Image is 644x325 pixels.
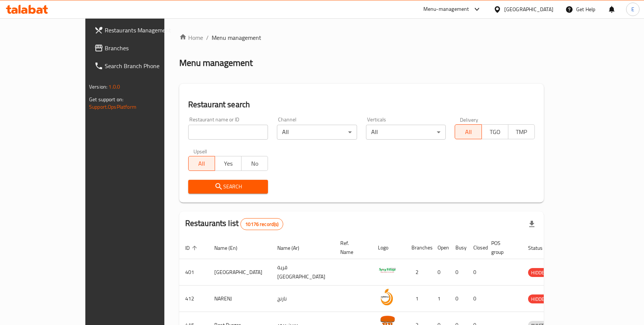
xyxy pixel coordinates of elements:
span: Branches [105,44,187,52]
td: 2 [405,259,432,286]
button: Search [188,180,268,194]
a: Search Branch Phone [88,57,193,75]
div: Export file [523,215,541,233]
label: Upsell [193,149,207,154]
td: 401 [179,259,208,286]
span: Search [194,182,262,191]
th: Closed [467,236,485,259]
th: Open [432,236,449,259]
button: No [241,156,268,171]
span: TMP [511,127,532,137]
span: ID [185,243,199,252]
span: Yes [218,158,239,169]
button: TGO [482,124,508,139]
span: All [458,127,479,137]
span: POS group [491,239,513,257]
td: 0 [467,259,485,286]
h2: Restaurant search [188,99,535,110]
td: 0 [467,286,485,312]
td: نارنج [271,286,334,312]
span: Ref. Name [340,239,363,257]
div: Menu-management [423,5,469,14]
button: Yes [215,156,241,171]
td: 412 [179,286,208,312]
nav: breadcrumb [179,33,544,42]
span: Menu management [212,33,261,42]
span: Status [528,243,552,252]
span: Search Branch Phone [105,61,187,70]
td: 0 [449,259,467,286]
button: All [188,156,215,171]
div: [GEOGRAPHIC_DATA] [504,5,553,13]
th: Busy [449,236,467,259]
span: E [631,5,634,13]
td: 0 [432,259,449,286]
div: HIDDEN [528,294,550,303]
td: 0 [449,286,467,312]
td: [GEOGRAPHIC_DATA] [208,259,271,286]
th: Branches [405,236,432,259]
span: All [192,158,212,169]
td: 1 [432,286,449,312]
div: All [366,125,446,140]
span: 10176 record(s) [241,221,283,228]
th: Logo [372,236,405,259]
span: HIDDEN [528,268,550,277]
td: 1 [405,286,432,312]
img: Spicy Village [378,261,397,280]
div: Total records count [240,218,283,230]
span: No [244,158,265,169]
span: Version: [89,82,107,92]
img: NARENJ [378,288,397,306]
li: / [206,33,209,42]
span: Get support on: [89,95,123,104]
div: All [277,125,357,140]
button: All [455,124,482,139]
h2: Menu management [179,57,253,69]
a: Support.OpsPlatform [89,102,136,112]
h2: Restaurants list [185,218,284,230]
td: NARENJ [208,286,271,312]
td: قرية [GEOGRAPHIC_DATA] [271,259,334,286]
input: Search for restaurant name or ID.. [188,125,268,140]
button: TMP [508,124,535,139]
a: Branches [88,39,193,57]
a: Restaurants Management [88,21,193,39]
span: Name (En) [214,243,247,252]
span: 1.0.0 [108,82,120,92]
span: TGO [485,127,505,137]
label: Delivery [460,117,479,122]
span: Restaurants Management [105,26,187,35]
span: HIDDEN [528,295,550,303]
span: Name (Ar) [277,243,309,252]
